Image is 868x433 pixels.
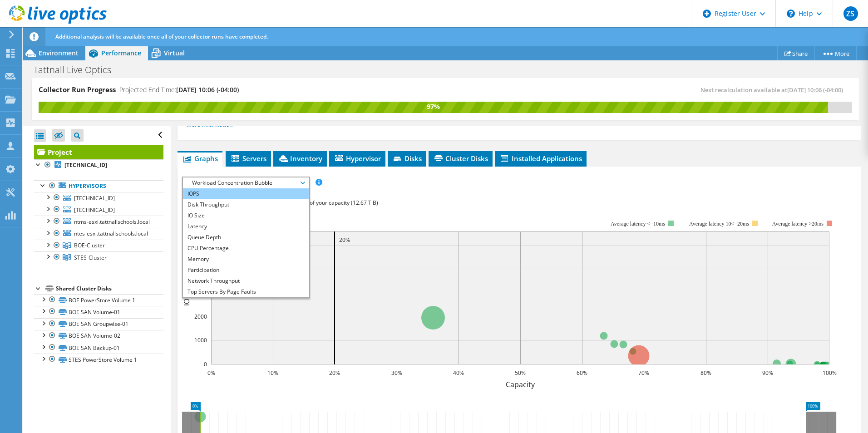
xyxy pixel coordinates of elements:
[392,154,422,163] span: Disks
[187,177,304,188] span: Workload Concentration Bubble
[34,294,163,306] a: BOE PowerStore Volume 1
[183,232,309,243] li: Queue Depth
[74,194,115,202] span: [TECHNICAL_ID]
[74,254,107,261] span: STES-Cluster
[182,154,218,163] span: Graphs
[74,206,115,214] span: [TECHNICAL_ID]
[246,199,378,207] span: 27% of IOPS falls on 20% of your capacity (12.67 TiB)
[30,65,125,75] h1: Tattnall Live Optics
[772,221,824,227] text: Average latency >20ms
[515,369,526,377] text: 50%
[499,154,582,163] span: Installed Applications
[34,251,163,263] a: STES-Cluster
[787,10,795,18] svg: \n
[34,180,163,192] a: Hypervisors
[34,342,163,354] a: BOE SAN Backup-01
[611,221,665,227] tspan: Average latency <=10ms
[278,154,322,163] span: Inventory
[101,49,141,57] span: Performance
[329,369,340,377] text: 20%
[822,369,836,377] text: 100%
[64,161,107,169] b: [TECHNICAL_ID]
[56,283,163,294] div: Shared Cluster Disks
[577,369,587,377] text: 60%
[34,306,163,318] a: BOE SAN Volume-01
[39,102,828,112] div: 97%
[183,265,309,276] li: Participation
[34,145,163,159] a: Project
[74,230,148,237] span: ntes-esxi.tattnallschools.local
[183,286,309,297] li: Top Servers By Page Faults
[34,159,163,171] a: [TECHNICAL_ID]
[34,240,163,251] a: BOE-Cluster
[183,276,309,286] li: Network Throughput
[34,228,163,240] a: ntes-esxi.tattnallschools.local
[119,85,239,95] h4: Projected End Time:
[689,221,749,227] tspan: Average latency 10<=20ms
[74,241,105,249] span: BOE-Cluster
[194,336,207,344] text: 1000
[204,360,207,368] text: 0
[267,369,278,377] text: 10%
[34,354,163,365] a: STES PowerStore Volume 1
[34,318,163,330] a: BOE SAN Groupwise-01
[700,86,848,94] span: Next recalculation available at
[34,192,163,204] a: [TECHNICAL_ID]
[183,210,309,221] li: IO Size
[194,313,207,320] text: 2000
[843,6,858,21] span: ZS
[777,46,815,60] a: Share
[183,221,309,232] li: Latency
[39,49,79,57] span: Environment
[187,121,240,128] a: More Information
[182,290,192,306] text: IOPS
[74,218,150,226] span: ntms-esxi.tattnallschools.local
[183,199,309,210] li: Disk Throughput
[453,369,464,377] text: 40%
[34,330,163,342] a: BOE SAN Volume-02
[55,33,268,40] span: Additional analysis will be available once all of your collector runs have completed.
[207,369,215,377] text: 0%
[506,379,535,389] text: Capacity
[183,254,309,265] li: Memory
[183,243,309,254] li: CPU Percentage
[433,154,488,163] span: Cluster Disks
[391,369,402,377] text: 30%
[334,154,381,163] span: Hypervisor
[814,46,857,60] a: More
[339,236,350,244] text: 20%
[787,86,843,94] span: [DATE] 10:06 (-04:00)
[230,154,266,163] span: Servers
[34,216,163,227] a: ntms-esxi.tattnallschools.local
[164,49,185,57] span: Virtual
[176,85,239,94] span: [DATE] 10:06 (-04:00)
[762,369,773,377] text: 90%
[34,204,163,216] a: [TECHNICAL_ID]
[638,369,649,377] text: 70%
[700,369,711,377] text: 80%
[183,188,309,199] li: IOPS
